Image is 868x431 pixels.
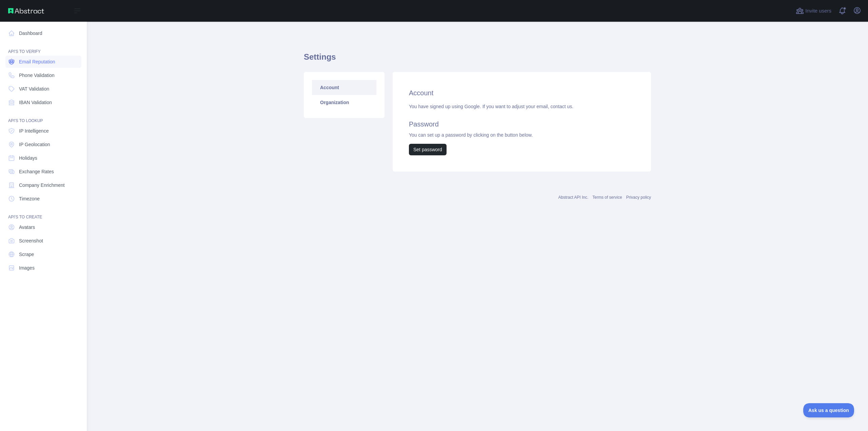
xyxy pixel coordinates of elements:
span: IP Intelligence [19,128,49,134]
h2: Password [409,119,635,129]
span: IP Geolocation [19,141,50,148]
h1: Settings [304,52,651,68]
a: IP Intelligence [5,125,81,137]
a: Screenshot [5,235,81,247]
a: VAT Validation [5,83,81,95]
span: IBAN Validation [19,99,52,106]
span: Images [19,265,35,271]
a: Avatars [5,221,81,233]
a: Company Enrichment [5,179,81,191]
iframe: Toggle Customer Support [803,403,854,417]
a: Organization [312,95,376,110]
span: Avatars [19,224,35,231]
a: Dashboard [5,27,81,39]
a: Terms of service [592,195,622,200]
button: Invite users [794,5,833,16]
a: Abstract API Inc. [558,195,589,200]
span: Screenshot [19,237,43,244]
a: IBAN Validation [5,96,81,109]
a: Timezone [5,193,81,205]
span: Timezone [19,195,40,202]
h2: Account [409,88,635,98]
span: VAT Validation [19,85,49,92]
a: IP Geolocation [5,138,81,151]
a: Privacy policy [626,195,651,200]
a: Exchange Rates [5,165,81,178]
a: contact us. [550,104,573,109]
span: Company Enrichment [19,182,65,189]
a: Images [5,262,81,274]
div: API'S TO VERIFY [5,41,81,54]
a: Holidays [5,152,81,164]
span: Invite users [805,7,831,15]
a: Account [312,80,376,95]
span: Exchange Rates [19,168,54,175]
button: Set password [409,144,447,155]
span: Scrape [19,251,34,258]
span: Email Reputation [19,58,55,65]
a: Email Reputation [5,56,81,68]
span: Phone Validation [19,72,55,79]
span: Holidays [19,155,37,161]
div: API'S TO CREATE [5,206,81,220]
div: API'S TO LOOKUP [5,110,81,123]
div: You have signed up using Google. If you want to adjust your email, You can set up a password by c... [409,103,635,155]
a: Phone Validation [5,69,81,81]
img: Abstract API [8,8,44,14]
a: Scrape [5,248,81,260]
